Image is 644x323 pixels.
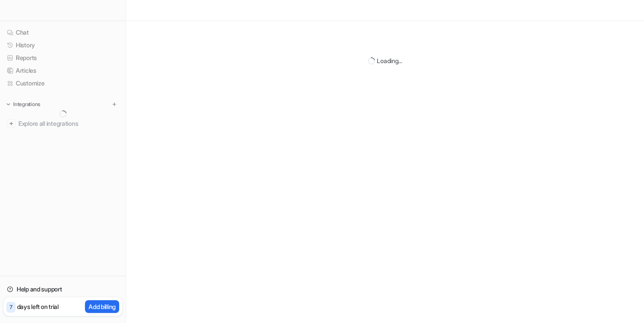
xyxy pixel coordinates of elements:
a: Articles [4,64,122,77]
button: Integrations [4,100,43,109]
a: Help and support [4,283,122,295]
a: Chat [4,26,122,39]
a: Reports [4,52,122,64]
button: Add billing [85,300,119,313]
p: Integrations [13,101,40,108]
img: menu_add.svg [111,101,117,107]
img: explore all integrations [7,119,16,128]
p: 7 [10,303,12,311]
p: Add billing [88,302,116,311]
a: Customize [4,77,122,89]
img: expand menu [5,101,11,107]
span: Explore all integrations [18,117,119,131]
div: Loading... [377,56,402,65]
a: Explore all integrations [4,117,122,130]
a: History [4,39,122,51]
p: days left on trial [17,302,59,311]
